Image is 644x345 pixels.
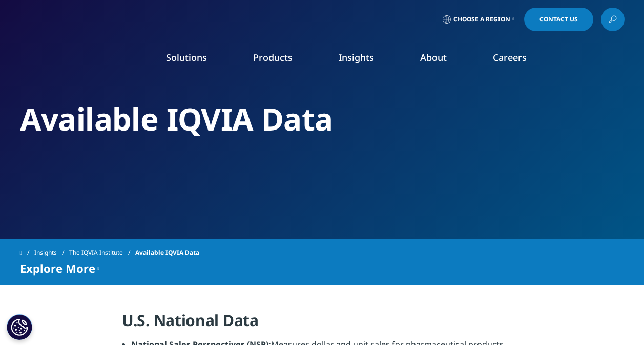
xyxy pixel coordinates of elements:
[339,51,374,63] a: Insights
[253,51,293,63] a: Products
[166,51,207,63] a: Solutions
[453,15,510,24] span: Choose a Region
[106,36,625,84] nav: Primary
[539,16,578,23] span: Contact Us
[7,314,32,340] button: Cookie Settings
[20,262,95,274] span: Explore More
[420,51,447,63] a: About
[34,244,69,262] a: Insights
[122,310,522,338] h4: U.S. National Data
[69,244,135,262] a: The IQVIA Institute
[20,100,625,138] h2: Available IQVIA Data
[135,244,199,262] span: Available IQVIA Data
[524,8,593,31] a: Contact Us
[493,51,527,63] a: Careers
